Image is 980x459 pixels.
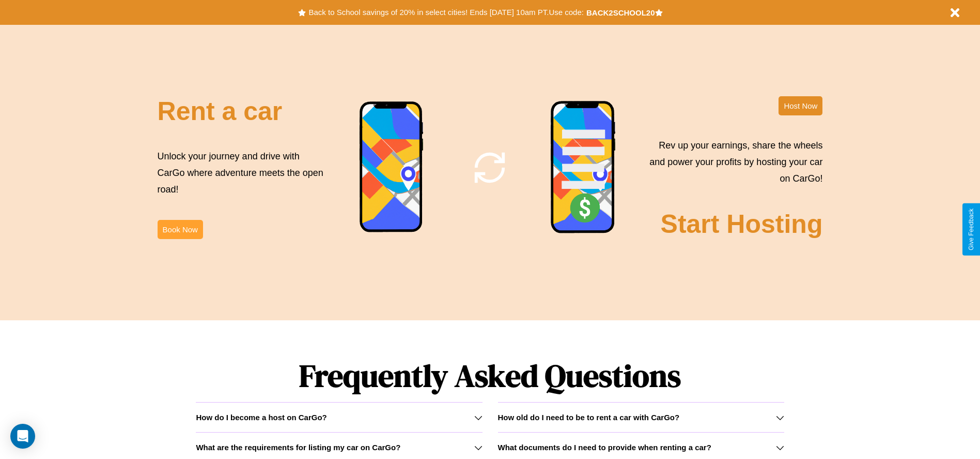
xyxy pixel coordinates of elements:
[359,101,424,234] img: phone
[643,137,822,187] p: Rev up your earnings, share the wheels and power your profits by hosting your car on CarGo!
[158,220,203,239] button: Book Now
[498,413,680,422] h3: How old do I need to be to rent a car with CarGo?
[550,100,616,235] img: phone
[968,209,975,250] div: Give Feedback
[498,443,711,452] h3: What documents do I need to provide when renting a car?
[586,8,655,17] b: BACK2SCHOOL20
[306,5,586,20] button: Back to School savings of 20% in select cities! Ends [DATE] 10am PT.Use code:
[779,96,822,115] button: Host Now
[196,413,326,422] h3: How do I become a host on CarGo?
[661,209,823,239] h2: Start Hosting
[196,349,784,402] h1: Frequently Asked Questions
[158,96,283,126] h2: Rent a car
[10,424,35,449] div: Open Intercom Messenger
[196,443,400,452] h3: What are the requirements for listing my car on CarGo?
[158,148,327,198] p: Unlock your journey and drive with CarGo where adventure meets the open road!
